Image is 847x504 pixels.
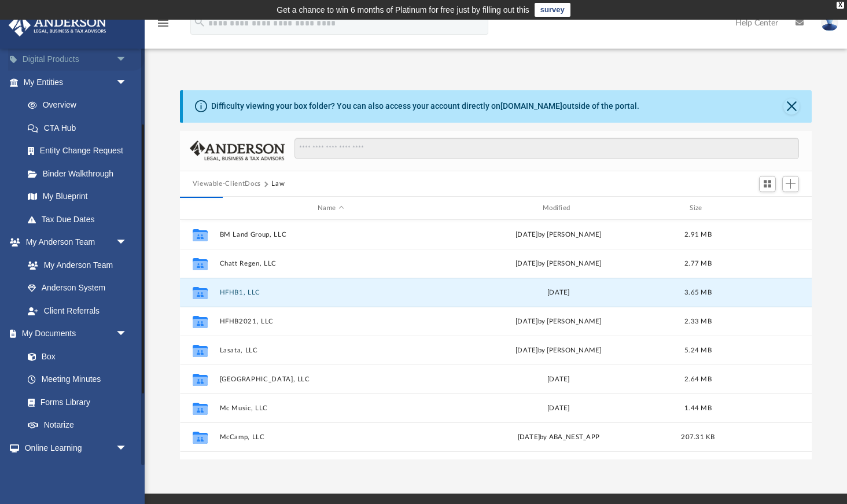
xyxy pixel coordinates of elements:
[219,347,442,354] button: Lasata, LLC
[684,260,712,267] span: 2.77 MB
[16,391,133,414] a: Forms Library
[219,433,442,441] button: McCamp, LLC
[294,138,799,160] input: Search files and folders
[782,176,800,192] button: Add
[116,48,139,72] span: arrow_drop_down
[116,322,139,346] span: arrow_drop_down
[447,317,670,327] div: [DATE] by [PERSON_NAME]
[8,436,139,459] a: Online Learningarrow_drop_down
[16,94,145,117] a: Overview
[500,101,562,111] a: [DOMAIN_NAME]
[219,376,442,383] button: [GEOGRAPHIC_DATA], LLC
[116,231,139,255] span: arrow_drop_down
[211,100,639,112] div: Difficulty viewing your box folder? You can also access your account directly on outside of the p...
[447,374,670,385] div: [DATE]
[16,368,139,391] a: Meeting Minutes
[837,2,844,9] div: close
[447,403,670,414] div: [DATE]
[684,405,712,411] span: 1.44 MB
[684,289,712,296] span: 3.65 MB
[681,434,715,440] span: 207.31 KB
[193,179,261,189] button: Viewable-ClientDocs
[726,203,807,214] div: id
[116,71,139,94] span: arrow_drop_down
[16,277,139,300] a: Anderson System
[447,259,670,269] div: [DATE] by [PERSON_NAME]
[219,289,442,296] button: HFHB1, LLC
[447,203,669,214] div: Modified
[219,203,441,214] div: Name
[16,299,139,322] a: Client Referrals
[759,176,776,192] button: Switch to Grid View
[8,71,145,94] a: My Entitiesarrow_drop_down
[16,459,139,483] a: Courses
[675,203,721,214] div: Size
[684,231,712,238] span: 2.91 MB
[535,3,570,17] a: survey
[16,139,145,163] a: Entity Change Request
[219,404,442,412] button: Mc Music, LLC
[116,436,139,460] span: arrow_drop_down
[16,253,133,277] a: My Anderson Team
[219,260,442,267] button: Chatt Regen, LLC
[447,288,670,298] div: [DATE]
[16,414,139,437] a: Notarize
[16,116,145,139] a: CTA Hub
[821,14,838,31] img: User Pic
[277,3,529,17] div: Get a chance to win 6 months of Platinum for free just by filling out this
[180,220,812,460] div: grid
[16,208,145,231] a: Tax Due Dates
[156,22,170,30] a: menu
[447,345,670,356] div: [DATE] by [PERSON_NAME]
[16,185,139,208] a: My Blueprint
[684,376,712,382] span: 2.64 MB
[8,231,139,254] a: My Anderson Teamarrow_drop_down
[271,179,285,189] button: Law
[16,162,145,185] a: Binder Walkthrough
[185,203,213,214] div: id
[5,14,110,36] img: Anderson Advisors Platinum Portal
[8,48,145,71] a: Digital Productsarrow_drop_down
[156,16,170,30] i: menu
[783,98,800,115] button: Close
[193,16,206,28] i: search
[447,432,670,443] div: [DATE] by ABA_NEST_APP
[684,347,712,354] span: 5.24 MB
[8,322,139,345] a: My Documentsarrow_drop_down
[219,231,442,238] button: BM Land Group, LLC
[219,318,442,325] button: HFHB2021, LLC
[447,230,670,240] div: [DATE] by [PERSON_NAME]
[16,345,133,368] a: Box
[684,318,712,325] span: 2.33 MB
